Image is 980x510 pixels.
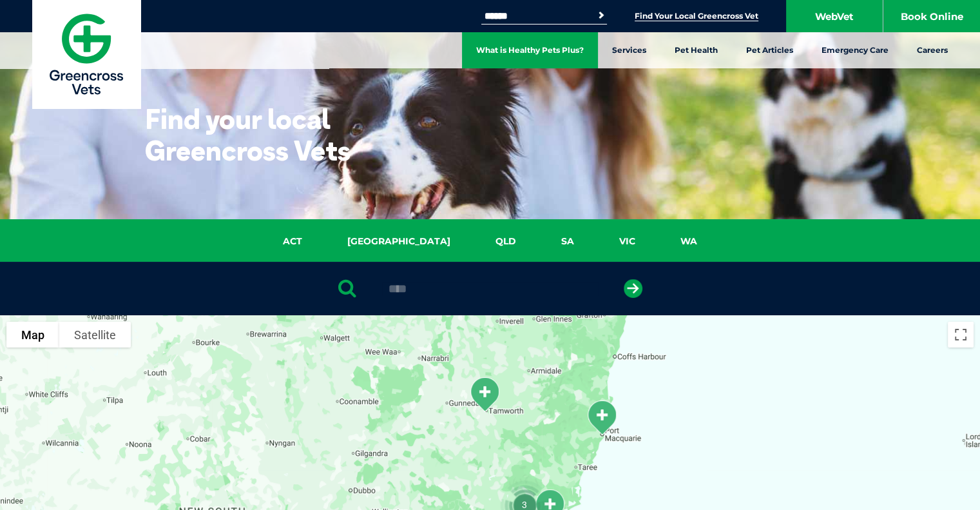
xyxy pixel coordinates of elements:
[948,322,974,348] button: Toggle fullscreen view
[462,32,598,68] a: What is Healthy Pets Plus?
[903,32,962,68] a: Careers
[658,234,720,249] a: WA
[635,11,758,21] a: Find Your Local Greencross Vet
[325,234,473,249] a: [GEOGRAPHIC_DATA]
[260,234,325,249] a: ACT
[597,234,658,249] a: VIC
[59,322,131,348] button: Show satellite imagery
[463,371,506,417] div: South Tamworth
[6,322,59,348] button: Show street map
[145,103,399,166] h1: Find your local Greencross Vets
[581,395,623,440] div: Port Macquarie
[595,9,608,22] button: Search
[660,32,732,68] a: Pet Health
[807,32,903,68] a: Emergency Care
[598,32,660,68] a: Services
[473,234,539,249] a: QLD
[732,32,807,68] a: Pet Articles
[539,234,597,249] a: SA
